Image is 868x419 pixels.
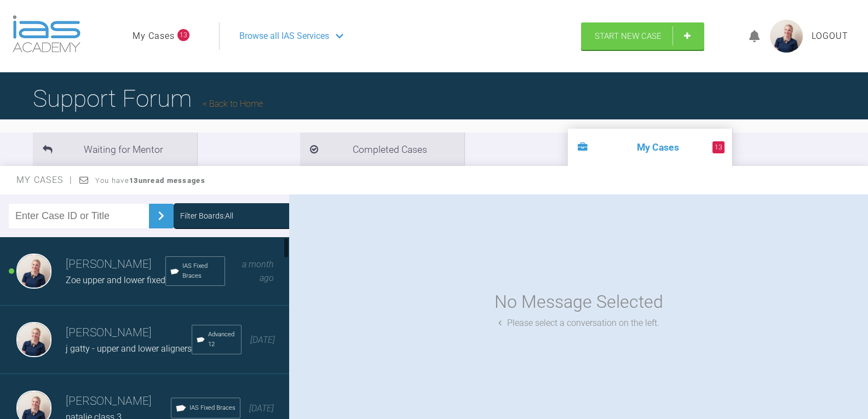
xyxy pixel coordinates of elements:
div: No Message Selected [495,288,663,316]
span: IAS Fixed Braces [189,403,235,413]
span: Advanced 12 [208,330,237,349]
h3: [PERSON_NAME] [66,392,171,411]
strong: 13 unread messages [129,176,205,185]
li: Completed Cases [300,133,464,166]
span: [DATE] [249,403,274,414]
span: My Cases [16,175,73,185]
img: logo-light.3e3ef733.png [13,15,81,53]
span: 13 [712,141,725,153]
img: Olivia Nixon [16,322,51,357]
span: [DATE] [250,335,275,345]
a: Logout [812,29,848,43]
a: Start New Case [581,22,704,50]
span: Zoe upper and lower fixed [66,275,165,285]
span: Browse all IAS Services [239,29,329,43]
span: Start New Case [595,31,662,41]
img: Olivia Nixon [16,254,51,289]
h3: [PERSON_NAME] [66,255,165,274]
div: Filter Boards: All [180,210,233,222]
li: Waiting for Mentor [33,133,197,166]
span: You have [95,176,205,185]
a: My Cases [133,29,175,43]
div: Please select a conversation on the left. [498,316,659,330]
img: chevronRight.28bd32b0.svg [152,207,170,225]
li: My Cases [568,129,732,166]
input: Enter Case ID or Title [9,204,149,228]
span: j gatty - upper and lower aligners [66,343,192,354]
h3: [PERSON_NAME] [66,324,192,342]
span: 13 [177,29,189,41]
span: a month ago [242,259,274,284]
img: profile.png [770,20,803,53]
span: IAS Fixed Braces [182,261,220,281]
a: Back to Home [203,99,263,109]
h1: Support Forum [33,79,263,118]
